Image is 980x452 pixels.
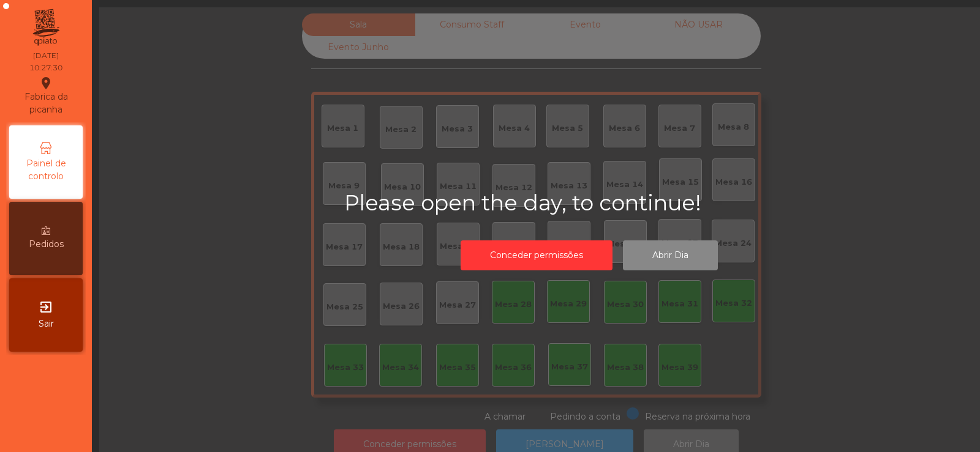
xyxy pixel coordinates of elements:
[12,157,80,183] span: Painel de controlo
[39,300,53,314] i: exit_to_app
[344,190,834,216] h2: Please open the day, to continue!
[29,62,62,73] div: 10:27:30
[39,76,53,91] i: location_on
[623,240,718,270] button: Abrir Dia
[33,50,59,61] div: [DATE]
[461,240,612,270] button: Conceder permissões
[10,76,82,116] div: Fabrica da picanha
[29,238,64,251] span: Pedidos
[31,6,61,49] img: qpiato
[39,317,54,330] span: Sair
